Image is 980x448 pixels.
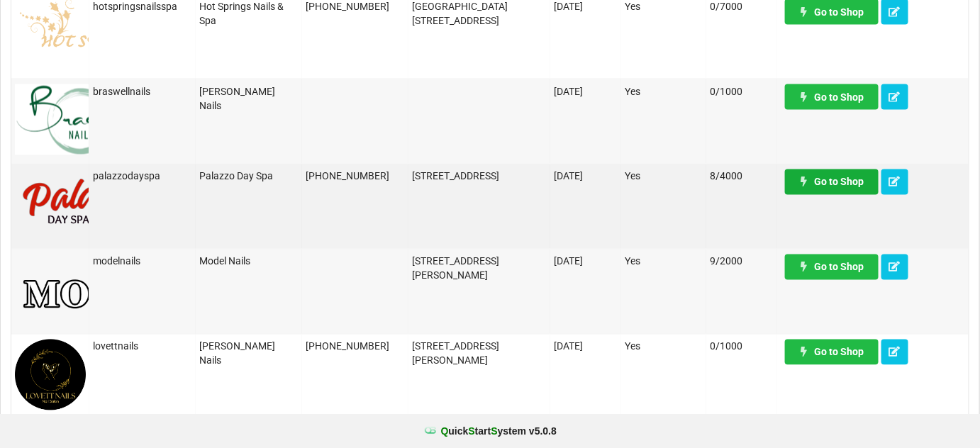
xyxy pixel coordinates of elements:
[469,425,475,437] span: S
[412,254,546,283] div: [STREET_ADDRESS][PERSON_NAME]
[441,425,449,437] span: Q
[785,340,879,365] a: Go to Shop
[625,169,702,184] div: Yes
[710,84,773,99] div: 0/1000
[625,84,702,99] div: Yes
[199,84,298,113] div: [PERSON_NAME] Nails
[199,169,298,184] div: Palazzo Day Spa
[306,169,404,184] div: [PHONE_NUMBER]
[93,340,191,354] div: lovettnails
[15,169,157,240] img: PalazzoDaySpaNails-Logo.png
[625,340,702,354] div: Yes
[554,169,617,184] div: [DATE]
[412,340,546,368] div: [STREET_ADDRESS][PERSON_NAME]
[199,340,298,368] div: [PERSON_NAME] Nails
[412,169,546,184] div: [STREET_ADDRESS]
[785,84,879,110] a: Go to Shop
[710,340,773,354] div: 0/1000
[554,340,617,354] div: [DATE]
[15,254,379,325] img: MN-Logo1.png
[199,254,298,269] div: Model Nails
[15,340,86,410] img: Lovett1.png
[710,169,773,184] div: 8/4000
[423,424,438,438] img: favicon.ico
[625,254,702,269] div: Yes
[785,169,879,195] a: Go to Shop
[554,84,617,99] div: [DATE]
[306,340,404,354] div: [PHONE_NUMBER]
[785,254,879,280] a: Go to Shop
[554,254,617,269] div: [DATE]
[93,254,191,269] div: modelnails
[15,84,299,155] img: BraswellNails-logo.png
[491,425,497,437] span: S
[93,84,191,99] div: braswellnails
[93,169,191,184] div: palazzodayspa
[710,254,773,269] div: 9/2000
[441,424,557,438] b: uick tart ystem v 5.0.8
